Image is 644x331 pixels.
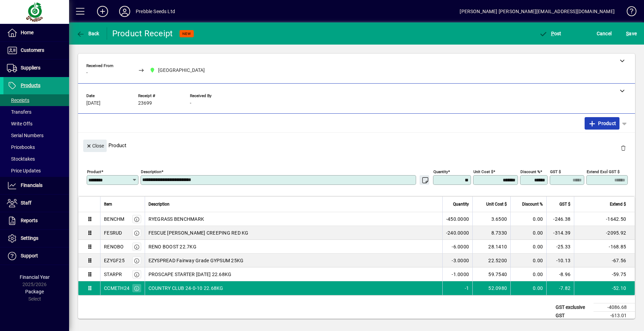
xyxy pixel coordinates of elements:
td: -1 [442,281,472,295]
span: Products [21,83,40,88]
span: 3.6500 [491,216,507,223]
span: Reports [21,218,38,223]
div: Product [78,133,635,158]
td: -6.0000 [442,240,472,254]
span: Quantity [453,200,469,208]
mat-label: Description [141,169,161,174]
span: CHRISTCHURCH [148,66,208,75]
td: RENO BOOST 22.7KG [145,240,442,254]
a: Customers [3,42,69,59]
span: Write Offs [7,121,32,126]
span: 28.1410 [488,243,507,250]
span: 22.5200 [488,257,507,264]
span: ave [626,28,637,39]
span: Discount % [522,200,543,208]
td: PROSCAPE STARTER [DATE] 22.68KG [145,267,442,281]
a: Price Updates [3,165,69,177]
td: GST exclusive [552,303,594,312]
td: -25.33 [546,240,574,254]
a: Stocktakes [3,153,69,165]
span: GST $ [559,200,570,208]
td: GST [552,312,594,320]
td: -246.38 [546,212,574,226]
td: -7.82 [546,281,574,295]
button: Profile [114,5,136,18]
span: - [86,70,88,76]
a: Serial Numbers [3,130,69,141]
a: Knowledge Base [622,1,635,24]
div: CCMETH24 [104,285,129,292]
td: -314.39 [546,226,574,240]
span: Home [21,30,33,35]
td: -1.0000 [442,267,472,281]
button: Cancel [595,27,614,40]
mat-label: Discount % [520,169,540,174]
td: RYEGRASS BENCHMARK [145,212,442,226]
mat-label: Extend excl GST $ [587,169,619,174]
span: NEW [182,31,191,36]
span: Extend $ [610,200,626,208]
div: RENOBO [104,243,124,250]
td: -67.56 [574,254,635,267]
span: Support [21,253,38,258]
span: Settings [21,235,38,241]
td: -8.96 [546,267,574,281]
span: Serial Numbers [7,133,44,138]
td: -52.10 [574,281,635,295]
div: Prebble Seeds Ltd [136,6,175,17]
span: Back [76,31,99,36]
td: -613.01 [594,312,635,320]
span: Transfers [7,109,31,115]
button: Close [83,140,107,152]
td: -240.0000 [442,226,472,240]
td: -1642.50 [574,212,635,226]
span: Staff [21,200,31,206]
a: Home [3,24,69,41]
td: 0.00 [510,240,546,254]
div: EZYGF25 [104,257,125,264]
mat-label: Quantity [433,169,448,174]
app-page-header-button: Back [69,27,107,40]
a: Settings [3,230,69,247]
div: Product Receipt [112,28,173,39]
span: Financials [21,182,42,188]
span: Suppliers [21,65,40,70]
span: Close [86,140,104,152]
button: Save [624,27,638,40]
span: Item [104,200,112,208]
span: Pricebooks [7,144,35,150]
td: -59.75 [574,267,635,281]
span: Unit Cost $ [486,200,507,208]
td: 0.00 [510,281,546,295]
span: Receipts [7,97,29,103]
span: Price Updates [7,168,41,173]
a: Receipts [3,94,69,106]
td: COUNTRY CLUB 24-0-10 22.68KG [145,281,442,295]
td: 0.00 [510,254,546,267]
mat-label: Unit Cost $ [473,169,493,174]
td: 0.00 [510,267,546,281]
span: Financial Year [20,274,50,280]
a: Suppliers [3,59,69,77]
span: 23699 [138,101,152,106]
button: Post [537,27,563,40]
button: Add [92,5,114,18]
td: -10.13 [546,254,574,267]
span: 8.7330 [491,229,507,236]
td: -2095.92 [574,226,635,240]
a: Reports [3,212,69,229]
a: Financials [3,177,69,194]
span: - [190,101,191,106]
td: -450.0000 [442,212,472,226]
span: Product [588,118,616,129]
td: FESCUE [PERSON_NAME] CREEPING RED KG [145,226,442,240]
button: Back [75,27,101,40]
button: Product [585,117,619,130]
td: -168.85 [574,240,635,254]
span: 59.7540 [488,271,507,278]
span: Package [25,289,44,294]
div: STARPR [104,271,122,278]
span: Stocktakes [7,156,35,162]
span: Customers [21,47,44,53]
span: S [626,31,629,36]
